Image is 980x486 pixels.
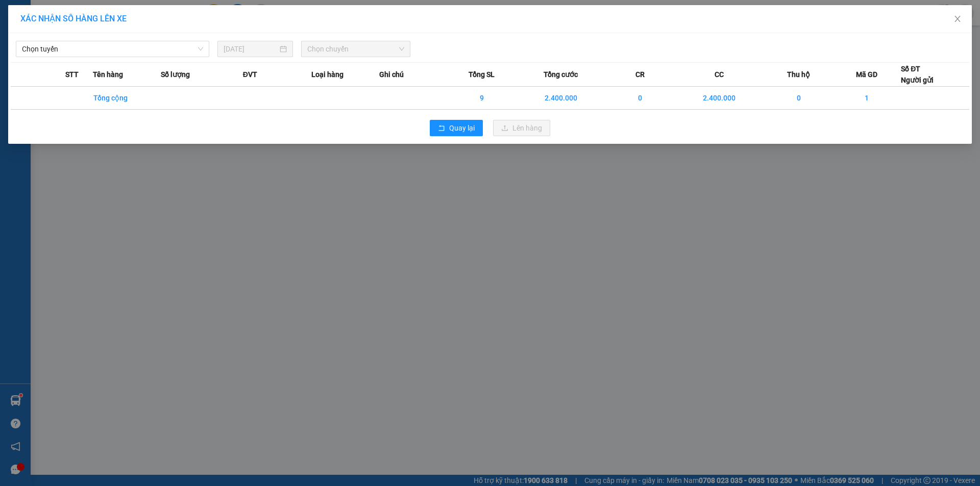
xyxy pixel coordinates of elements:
td: 2.400.000 [516,87,606,110]
span: Loại hàng [311,69,344,80]
div: Số ĐT Người gửi [901,63,934,86]
button: rollbackQuay lại [430,120,483,136]
span: Số lượng [161,69,190,80]
input: 15/08/2025 [224,43,278,55]
button: uploadLên hàng [493,120,550,136]
span: rollback [438,124,445,133]
span: [PHONE_NUMBER] (7h - 21h) [65,40,240,79]
span: ĐVT [243,69,257,80]
span: Chọn chuyến [307,41,404,57]
span: close [953,15,962,23]
span: CC [715,69,724,80]
span: Tổng SL [469,69,495,80]
span: Tổng cước [544,69,578,80]
td: 1 [832,87,901,110]
td: 2.400.000 [674,87,765,110]
td: 9 [448,87,516,110]
td: 0 [606,87,674,110]
td: Tổng cộng [93,87,161,110]
span: CSKH: [19,40,240,79]
strong: BIÊN NHẬN VẬN CHUYỂN BẢO AN EXPRESS [33,15,224,26]
span: STT [65,69,79,80]
strong: (Công Ty TNHH Chuyển Phát Nhanh Bảo An - MST: 0109597835) [30,29,227,36]
span: Tên hàng [93,69,123,80]
span: CR [635,69,645,80]
span: Thu hộ [787,69,810,80]
span: Mã GD [856,69,877,80]
span: Ghi chú [379,69,404,80]
span: XÁC NHẬN SỐ HÀNG LÊN XE [20,14,127,23]
td: 0 [765,87,833,110]
span: Chọn tuyến [22,41,203,57]
span: Quay lại [449,122,475,134]
button: Close [943,5,972,34]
